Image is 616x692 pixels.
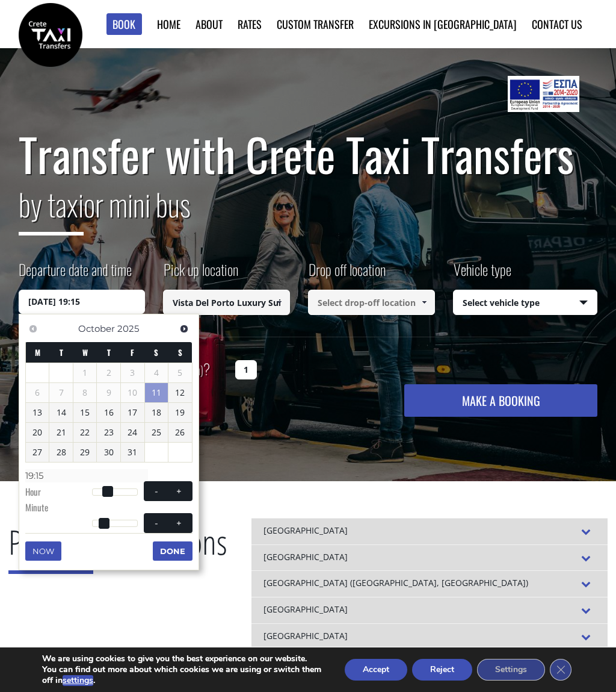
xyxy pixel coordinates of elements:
[178,346,182,358] span: Sunday
[251,623,608,650] div: [GEOGRAPHIC_DATA]
[8,518,227,583] h2: Destinations
[145,423,168,442] a: 25
[117,323,139,334] span: 2025
[49,383,73,402] span: 7
[26,383,49,402] span: 6
[414,290,434,315] a: Show All Items
[97,363,120,382] span: 2
[179,324,189,334] span: Next
[404,384,597,417] button: MAKE A BOOKING
[145,403,168,422] a: 18
[196,16,223,32] a: About
[107,346,111,358] span: Thursday
[97,403,120,422] a: 16
[251,597,608,623] div: [GEOGRAPHIC_DATA]
[106,13,143,36] a: Book
[19,129,598,179] h1: Transfer with Crete Taxi Transfers
[277,16,354,32] a: Custom Transfer
[121,383,144,402] span: 10
[49,443,73,462] a: 28
[532,16,582,32] a: Contact us
[453,259,511,290] label: Vehicle type
[25,501,92,517] dt: Minute
[49,403,73,422] a: 14
[42,664,324,686] p: You can find out more about which cookies we are using or switch them off in .
[163,259,238,290] label: Pick up location
[19,181,84,235] span: by taxi
[454,290,597,316] span: Select vehicle type
[25,541,61,561] button: Now
[97,423,120,442] a: 23
[73,363,97,382] span: 1
[73,423,97,442] a: 22
[163,290,290,315] input: Select pickup location
[131,346,134,358] span: Friday
[153,541,192,561] button: Done
[73,403,97,422] a: 15
[308,259,386,290] label: Drop off location
[73,443,97,462] a: 29
[168,363,192,382] span: 5
[97,443,120,462] a: 30
[145,363,168,382] span: 4
[168,383,192,402] a: 12
[49,423,73,442] a: 21
[121,403,144,422] a: 17
[97,383,120,402] span: 9
[8,519,93,574] span: Popular
[78,323,115,334] span: October
[146,485,167,497] button: -
[42,653,324,664] p: We are using cookies to give you the best experience on our website.
[238,16,262,32] a: Rates
[412,659,472,681] button: Reject
[26,403,49,422] a: 13
[82,346,88,358] span: Wednesday
[345,659,407,681] button: Accept
[269,290,289,315] a: Show All Items
[63,675,93,686] button: settings
[508,76,579,112] img: e-bannersEUERDF180X90.jpg
[168,485,189,497] button: +
[308,290,435,315] input: Select drop-off location
[25,320,42,337] a: Previous
[168,423,192,442] a: 26
[369,16,517,32] a: Excursions in [GEOGRAPHIC_DATA]
[550,659,571,681] button: Close GDPR Cookie Banner
[19,3,82,67] img: Crete Taxi Transfers | Safe Taxi Transfer Services from to Heraklion Airport, Chania Airport, Ret...
[145,383,168,402] a: 11
[146,517,167,529] button: -
[19,27,82,40] a: Crete Taxi Transfers | Safe Taxi Transfer Services from to Heraklion Airport, Chania Airport, Ret...
[157,16,180,32] a: Home
[19,259,132,290] label: Departure date and time
[26,443,49,462] a: 27
[28,324,38,334] span: Previous
[176,320,192,337] a: Next
[19,179,598,245] h2: or mini bus
[168,517,189,529] button: +
[60,346,63,358] span: Tuesday
[73,383,97,402] span: 8
[35,346,40,358] span: Monday
[168,403,192,422] a: 19
[154,346,158,358] span: Saturday
[251,544,608,571] div: [GEOGRAPHIC_DATA]
[477,659,545,681] button: Settings
[251,518,608,544] div: [GEOGRAPHIC_DATA]
[121,443,144,462] a: 31
[121,363,144,382] span: 3
[251,570,608,597] div: [GEOGRAPHIC_DATA] ([GEOGRAPHIC_DATA], [GEOGRAPHIC_DATA])
[26,423,49,442] a: 20
[25,485,92,501] dt: Hour
[121,423,144,442] a: 24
